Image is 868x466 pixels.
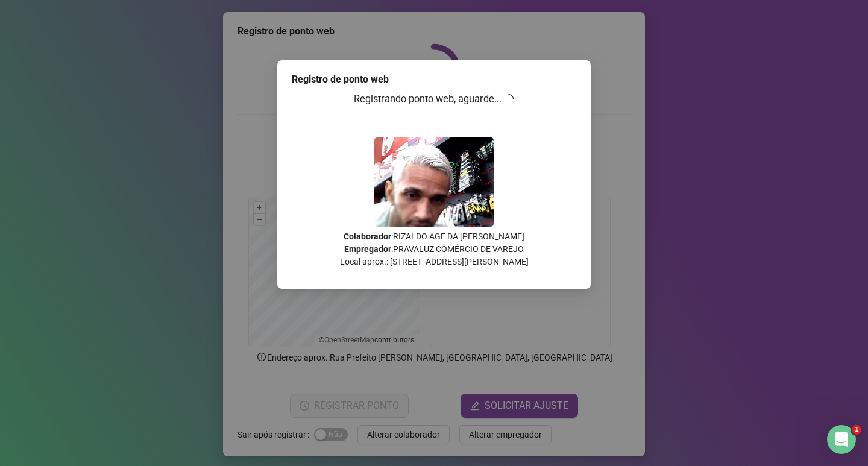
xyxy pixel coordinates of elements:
[827,425,856,454] iframe: Intercom live chat
[852,425,861,435] span: 1
[344,244,391,254] strong: Empregador
[344,231,391,241] strong: Colaborador
[292,92,576,107] h3: Registrando ponto web, aguarde...
[292,230,576,268] p: : RIZALDO AGE DA [PERSON_NAME] : PRAVALUZ COMÉRCIO DE VAREJO Local aprox.: [STREET_ADDRESS][PERSO...
[292,72,576,87] div: Registro de ponto web
[374,137,494,227] img: 2Q==
[503,92,516,105] span: loading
